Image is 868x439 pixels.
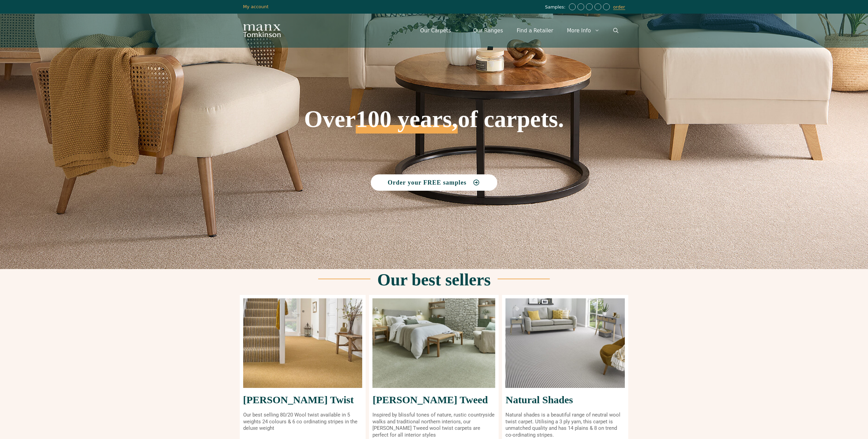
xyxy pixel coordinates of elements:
[371,174,498,191] a: Order your FREE samples
[505,412,625,438] p: Natural shades is a beautiful range of neutral wool twist carpet. Utilising a 3 ply yarn, this ca...
[377,271,490,288] h2: Our best sellers
[243,4,269,9] a: My account
[510,20,560,41] a: Find a Retailer
[243,24,281,37] img: Manx Tomkinson
[243,412,363,432] p: Our best selling 80/20 Wool twist available in 5 weights 24 colours & 6 co ordinating stripes in ...
[243,58,625,134] h1: Over of carpets.
[413,20,625,41] nav: Primary
[606,20,625,41] a: Open Search Bar
[372,395,495,405] h2: [PERSON_NAME] Tweed
[243,395,363,405] h2: [PERSON_NAME] Twist
[413,20,467,41] a: Our Carpets
[560,20,606,41] a: More Info
[466,20,510,41] a: Our Ranges
[356,113,458,134] span: 100 years,
[505,395,625,405] h2: Natural Shades
[388,179,467,186] span: Order your FREE samples
[545,4,567,10] span: Samples:
[613,4,625,10] a: order
[372,412,495,438] p: Inspired by blissful tones of nature, rustic countryside walks and traditional northern interiors...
